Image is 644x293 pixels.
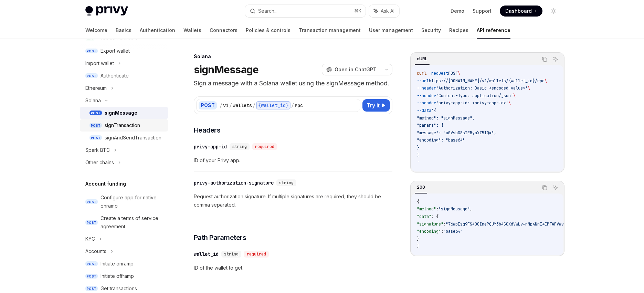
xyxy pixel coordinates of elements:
div: signTransaction [105,121,140,129]
h1: signMessage [194,63,259,76]
a: POSTInitiate offramp [80,270,168,282]
a: User management [369,22,413,39]
a: Recipes [449,22,468,39]
a: Wallets [183,22,201,39]
a: Basics [116,22,131,39]
span: ⌘ K [354,8,361,14]
h5: Account funding [85,180,126,188]
button: Search...⌘K [245,5,366,17]
span: "encoding": "base64" [417,137,465,143]
span: { [417,199,419,205]
div: wallets [233,102,252,109]
div: POST [199,101,217,109]
div: Import wallet [85,59,114,67]
div: cURL [415,55,430,63]
a: Security [421,22,441,39]
div: / [220,102,222,109]
a: Authentication [140,22,175,39]
span: POST [89,123,102,128]
span: "signMessage" [439,206,470,212]
span: string [232,144,247,149]
div: Get transactions [101,284,137,293]
div: privy-authorization-signature [194,179,274,186]
a: POSTInitiate onramp [80,258,168,270]
span: } [417,243,419,249]
a: Dashboard [500,6,542,17]
a: POSTCreate a terms of service agreement [80,212,168,233]
span: POST [85,49,98,54]
span: POST [85,199,98,205]
span: POST [85,274,98,279]
span: POST [448,71,458,76]
span: --header [417,93,436,98]
span: Ask AI [381,8,394,14]
a: Connectors [210,22,237,39]
div: Export wallet [101,47,130,55]
button: Open in ChatGPT [322,64,381,75]
span: Request authorization signature. If multiple signatures are required, they should be comma separa... [194,192,392,209]
div: wallet_id [194,251,219,258]
div: / [253,102,255,109]
div: / [291,102,294,109]
span: string [224,251,239,257]
span: POST [85,286,98,291]
span: https://[DOMAIN_NAME]/v1/wallets/{wallet_id}/rpc [429,78,545,84]
span: ' [417,160,419,165]
button: Ask AI [551,183,560,192]
span: 'Content-Type: application/json' [436,93,513,98]
span: --url [417,78,429,84]
span: 'privy-app-id: <privy-app-id>' [436,100,508,106]
span: --request [426,71,448,76]
span: "data" [417,214,431,219]
span: POST [85,261,98,266]
span: POST [89,135,102,140]
a: Policies & controls [246,22,291,39]
div: 200 [415,183,427,191]
span: POST [85,73,98,79]
span: POST [85,220,98,225]
div: Other chains [85,158,114,167]
span: , [470,206,472,212]
a: POSTsignMessage [80,107,168,119]
span: '{ [431,108,436,113]
span: : [436,206,439,212]
a: POSTsignTransaction [80,119,168,132]
span: "method": "signMessage", [417,115,475,121]
span: : [443,221,446,227]
button: Ask AI [369,5,399,17]
span: \ [528,85,530,91]
span: Headers [194,125,221,135]
button: Copy the contents from the code block [540,55,549,64]
span: POST [89,111,102,116]
div: Spark BTC [85,146,110,154]
span: 'Authorization: Basic <encoded-value>' [436,85,528,91]
div: Solana [194,53,392,60]
div: v1 [223,102,229,109]
a: Demo [451,8,464,14]
span: } [417,145,419,150]
button: Toggle dark mode [548,6,559,17]
span: ID of the wallet to get. [194,264,392,272]
div: Solana [85,96,101,105]
span: "signature" [417,221,443,227]
span: "method" [417,206,436,212]
span: --header [417,100,436,106]
span: } [417,153,419,158]
button: Ask AI [551,55,560,64]
button: Copy the contents from the code block [540,183,549,192]
div: signAndSendTransaction [105,134,161,142]
div: rpc [295,102,303,109]
div: Accounts [85,247,106,255]
span: \ [458,71,460,76]
img: light logo [85,6,128,16]
span: \ [508,100,511,106]
div: {wallet_id} [256,101,291,109]
span: --data [417,108,431,113]
span: --header [417,85,436,91]
a: POSTAuthenticate [80,70,168,82]
div: signMessage [105,109,137,117]
a: Welcome [85,22,107,39]
a: POSTExport wallet [80,45,168,57]
a: API reference [477,22,510,39]
span: ID of your Privy app. [194,156,392,165]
